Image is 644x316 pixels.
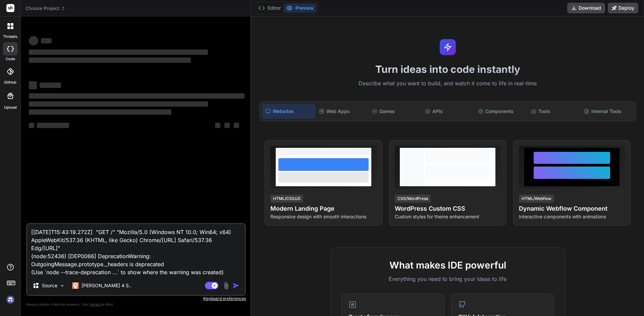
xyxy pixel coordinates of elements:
label: code [6,56,15,62]
p: Describe what you want to build, and watch it come to life in real-time [255,79,640,88]
button: Deploy [608,3,638,13]
button: Preview [283,3,316,13]
label: threads [3,34,17,39]
h4: Dynamic Webflow Component [519,204,625,213]
span: ‌ [224,123,230,128]
img: signin [5,294,16,305]
span: ‌ [29,101,208,107]
h2: What makes IDE powerful [341,258,554,272]
div: Tools [528,104,580,118]
div: CSS/WordPress [395,195,431,203]
span: ‌ [29,49,208,55]
img: icon [233,282,239,289]
span: ‌ [41,38,52,43]
span: ‌ [37,123,69,128]
div: APIs [422,104,474,118]
p: Responsive design with smooth interactions [270,213,376,220]
img: Pick Models [59,283,65,289]
label: Upload [4,105,17,110]
button: Editor [256,3,283,13]
div: Websites [262,104,315,118]
div: HTML/Webflow [519,195,554,203]
span: ‌ [29,81,37,89]
h4: WordPress Custom CSS [395,204,501,213]
img: attachment [222,282,230,290]
img: Claude 4 Sonnet [72,282,79,289]
p: Always double-check its answers. Your in Bind [26,301,246,308]
div: Internal Tools [581,104,633,118]
p: Interactive components with animations [519,213,625,220]
div: Components [475,104,527,118]
span: ‌ [29,58,191,63]
h1: Turn ideas into code instantly [255,63,640,75]
label: GitHub [4,80,16,85]
div: HTML/CSS/JS [270,195,303,203]
p: Keyboard preferences [26,296,246,301]
span: Choose Project [25,5,65,12]
div: Web Apps [316,104,368,118]
span: ‌ [29,36,38,45]
span: ‌ [215,123,220,128]
span: ‌ [40,83,61,88]
div: Games [369,104,421,118]
span: ‌ [234,123,239,128]
textarea: [[DATE]T15:43:19.272Z] "GET /" "Mozilla/5.0 (Windows NT 10.0; Win64; x64) AppleWebKit/537.36 (KHT... [27,224,245,276]
span: privacy [90,302,102,306]
p: Custom styles for theme enhancement [395,213,501,220]
h4: Modern Landing Page [270,204,376,213]
p: [PERSON_NAME] 4 S.. [82,282,131,289]
span: ‌ [29,109,171,115]
button: Download [567,3,605,13]
span: ‌ [29,123,34,128]
p: Everything you need to bring your ideas to life [341,275,554,283]
span: ‌ [29,93,245,99]
p: Source [42,282,57,289]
